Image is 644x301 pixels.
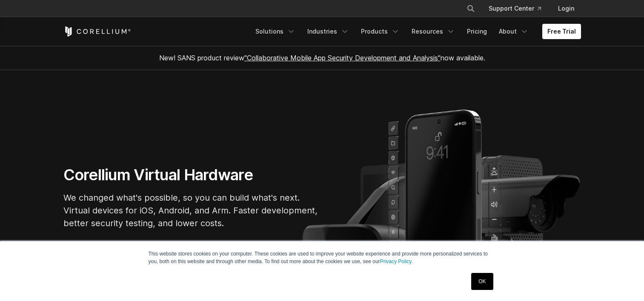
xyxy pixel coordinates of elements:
[551,1,581,16] a: Login
[482,1,548,16] a: Support Center
[244,54,441,62] a: "Collaborative Mobile App Security Development and Analysis"
[380,258,413,264] a: Privacy Policy.
[542,24,581,39] a: Free Trial
[159,54,485,62] span: New! SANS product review now available.
[456,1,581,16] div: Navigation Menu
[149,250,496,265] p: This website stores cookies on your computer. These cookies are used to improve your website expe...
[494,24,534,39] a: About
[302,24,354,39] a: Industries
[63,165,319,185] h1: Corellium Virtual Hardware
[463,1,478,16] button: Search
[462,24,492,39] a: Pricing
[356,24,405,39] a: Products
[250,24,301,39] a: Solutions
[63,191,319,230] p: We changed what's possible, so you can build what's next. Virtual devices for iOS, Android, and A...
[250,24,581,39] div: Navigation Menu
[406,24,460,39] a: Resources
[63,26,131,37] a: Corellium Home
[471,273,493,290] a: OK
